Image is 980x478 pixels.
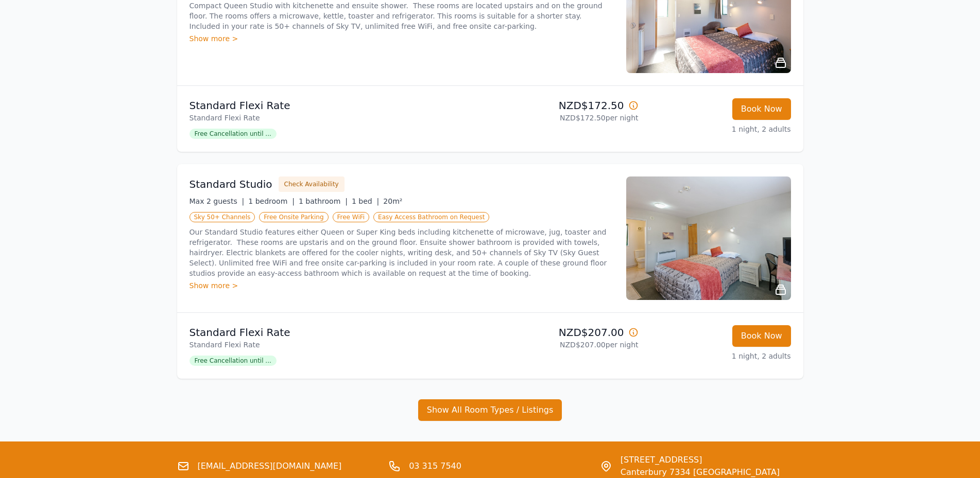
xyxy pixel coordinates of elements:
button: Show All Room Types / Listings [418,399,562,421]
p: NZD$172.50 per night [494,113,639,123]
p: NZD$172.50 [494,98,639,113]
p: Standard Flexi Rate [190,98,486,113]
p: Standard Flexi Rate [190,113,486,123]
span: Free Onsite Parking [259,212,328,222]
div: Show more > [190,280,614,291]
span: Free Cancellation until ... [190,129,277,139]
p: Standard Flexi Rate [190,325,486,340]
div: Show more > [190,33,614,44]
p: 1 night, 2 adults [647,124,791,134]
p: Standard Flexi Rate [190,340,486,350]
p: 1 night, 2 adults [647,351,791,361]
h3: Standard Studio [190,177,272,191]
span: 20m² [383,197,402,205]
span: Easy Access Bathroom on Request [373,212,489,222]
p: NZD$207.00 per night [494,340,639,350]
a: [EMAIL_ADDRESS][DOMAIN_NAME] [198,460,342,472]
span: 1 bed | [352,197,379,205]
button: Book Now [732,98,791,120]
p: Compact Queen Studio with kitchenette and ensuite shower. These rooms are located upstairs and on... [190,1,614,31]
p: Our Standard Studio features either Queen or Super King beds including kitchenette of microwave, ... [190,227,614,278]
span: Free Cancellation until ... [190,356,277,366]
button: Book Now [732,325,791,347]
span: 1 bathroom | [299,197,348,205]
span: Sky 50+ Channels [190,212,255,222]
span: Free WiFi [333,212,370,222]
p: NZD$207.00 [494,325,639,340]
span: 1 bedroom | [248,197,295,205]
button: Check Availability [279,176,345,192]
a: 03 315 7540 [409,460,461,472]
span: [STREET_ADDRESS] [621,454,780,466]
span: Max 2 guests | [190,197,245,205]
